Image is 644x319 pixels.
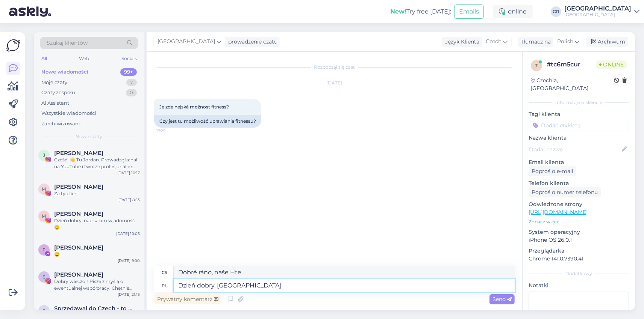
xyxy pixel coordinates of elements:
[154,80,515,86] div: [DATE]
[42,186,46,192] span: M
[126,79,137,86] div: 7
[529,281,629,289] p: Notatki
[42,213,46,219] span: M
[518,38,551,46] div: Tłumacz na
[54,156,140,170] div: Cześć! 👋 Tu Jordan. Prowadzę kanał na YouTube i tworzę profesjonalne rolki oraz zdjęcia do social...
[529,236,629,244] p: iPhone OS 26.0.1
[486,38,502,46] span: Czech
[117,170,140,176] div: [DATE] 10:17
[120,68,137,76] div: 99+
[529,209,588,215] a: [URL][DOMAIN_NAME]
[529,228,629,236] p: System operacyjny
[41,120,82,128] div: Zarchiwizowane
[551,6,561,17] div: CR
[43,247,45,253] span: Г
[41,89,75,96] div: Czaty zespołu
[54,211,103,217] span: Monika Kowalewska
[547,60,596,69] div: # tc6m5cur
[535,63,538,68] span: t
[586,37,628,47] div: Archiwum
[390,8,406,15] b: New!
[126,89,137,96] div: 0
[54,150,103,156] span: Jordan Koman
[531,77,614,92] div: Czechia, [GEOGRAPHIC_DATA]
[78,54,91,63] div: Web
[529,218,629,225] p: Zobacz więcej ...
[529,166,576,176] div: Poproś o e-mail
[54,184,103,190] span: Małgorzata K
[118,258,140,263] div: [DATE] 9:00
[529,99,629,106] div: Informacje o kliencie
[54,217,140,231] div: Dzień dobry, napisałam wiadomość 😊
[54,244,103,251] span: Галина Попова
[76,133,103,140] span: Nowe czaty
[54,251,140,258] div: 😅
[6,38,20,53] img: Askly Logo
[564,12,631,18] div: [GEOGRAPHIC_DATA]
[154,64,515,71] div: Rozpoczął się czat
[41,99,69,107] div: AI Assistant
[225,38,277,46] div: prowadzenie czatu
[564,6,639,18] a: [GEOGRAPHIC_DATA][GEOGRAPHIC_DATA]
[154,115,261,128] div: Czy jest tu możliwość uprawiania fitnessu?
[54,190,140,197] div: Za tydzień!
[564,6,631,12] div: [GEOGRAPHIC_DATA]
[529,134,629,142] p: Nazwa klienta
[54,271,103,278] span: Sylwia Tomczak
[54,305,132,312] span: Sprzedawaj do Czech - to proste!
[529,200,629,208] p: Odwiedzone strony
[529,158,629,166] p: Email klienta
[174,266,515,279] textarea: Dobré ráno, naše Hte
[156,128,185,134] span: 17:25
[154,294,221,304] div: Prywatny komentarz
[41,110,96,117] div: Wszystkie wiadomości
[529,187,601,197] div: Poproś o numer telefonu
[390,7,451,16] div: Try free [DATE]:
[557,38,573,46] span: Polish
[596,60,627,69] span: Online
[529,179,629,187] p: Telefon klienta
[442,38,479,46] div: Język Klienta
[43,274,45,280] span: S
[529,120,629,131] input: Dodać etykietę
[529,145,620,153] input: Dodaj nazwę
[529,110,629,118] p: Tagi klienta
[118,292,140,297] div: [DATE] 21:15
[158,38,215,46] span: [GEOGRAPHIC_DATA]
[162,266,167,279] div: cs
[529,270,629,277] div: Dodatkowy
[118,197,140,203] div: [DATE] 8:53
[529,255,629,263] p: Chrome 141.0.7390.41
[43,308,45,313] span: S
[40,54,48,63] div: All
[493,5,533,18] div: online
[454,5,484,19] button: Emails
[116,231,140,236] div: [DATE] 10:05
[492,296,512,302] span: Send
[43,152,45,158] span: J
[159,104,229,110] span: Je zde nejská možnost fitness?
[54,278,140,292] div: Dobry wieczór! Piszę z myślą o ewentualnej współpracy. Chętnie przygotuję materiały w ramach poby...
[41,79,67,86] div: Moje czaty
[47,39,88,47] span: Szukaj klientów
[174,279,515,292] textarea: Dzień dobry, [GEOGRAPHIC_DATA]
[529,247,629,255] p: Przeglądarka
[162,279,167,292] div: pl
[120,54,138,63] div: Socials
[41,68,88,76] div: Nowe wiadomości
